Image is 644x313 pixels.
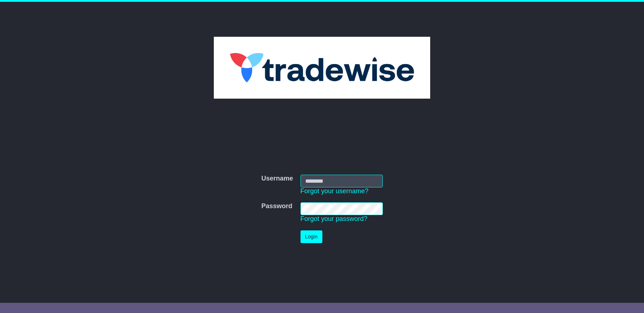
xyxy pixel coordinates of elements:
a: Forgot your username? [301,187,369,195]
img: Tradewise Global Logistics [214,37,431,99]
label: Username [261,175,293,183]
button: Login [301,230,322,243]
label: Password [261,202,292,210]
a: Forgot your password? [301,215,368,222]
